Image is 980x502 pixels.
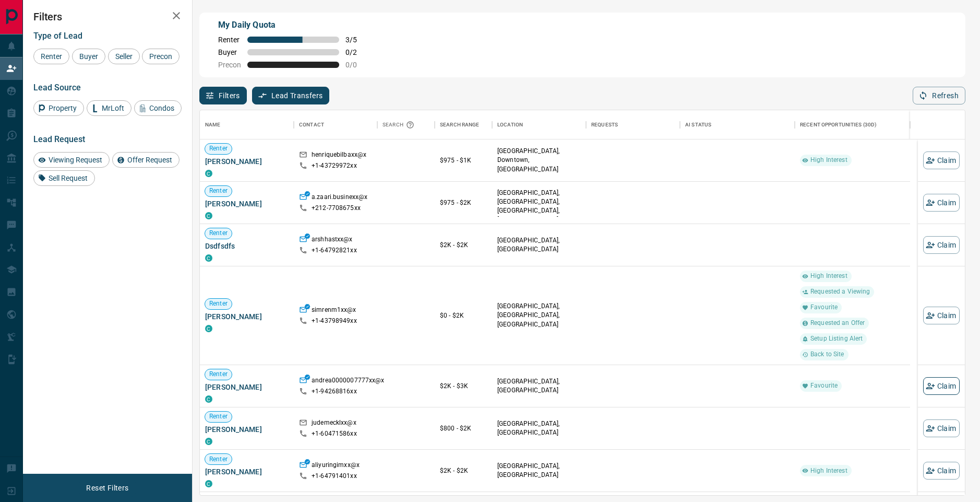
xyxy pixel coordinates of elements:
p: andrea0000007777xx@x [312,376,385,387]
span: [PERSON_NAME] [205,156,289,167]
span: Seller [112,52,136,61]
h2: Filters [33,10,182,23]
p: [GEOGRAPHIC_DATA], [GEOGRAPHIC_DATA] [497,236,581,254]
p: $2K - $3K [440,381,487,391]
p: [GEOGRAPHIC_DATA], [GEOGRAPHIC_DATA] [497,377,581,395]
span: Dsdfsdfs [205,241,289,251]
span: Renter [205,186,232,195]
span: Renter [205,370,232,379]
div: Condos [134,100,182,116]
div: Name [200,110,294,139]
span: Lead Request [33,134,85,144]
div: Contact [299,110,324,139]
div: condos.ca [205,254,212,262]
span: Favourite [806,303,842,312]
button: Claim [923,462,960,480]
span: Buyer [218,48,241,56]
span: Precon [146,52,176,61]
span: 3 / 5 [345,36,368,44]
p: $2K - $2K [440,240,487,250]
span: Renter [37,52,66,61]
p: henriquebilbaxx@x [312,150,366,161]
p: Etobicoke, North York, Ottawa East [497,189,581,225]
div: Requests [591,110,618,139]
div: MrLoft [87,100,132,116]
span: 0 / 0 [345,61,368,69]
div: Location [492,110,586,139]
div: Buyer [72,49,105,64]
p: My Daily Quota [218,19,368,31]
span: Setup Listing Alert [806,334,867,343]
div: Offer Request [112,152,180,168]
span: Property [45,104,80,112]
p: +212- 7708675xx [312,204,361,213]
div: Renter [33,49,69,64]
p: arshhastxx@x [312,235,353,246]
div: condos.ca [205,170,212,177]
button: Claim [923,307,960,324]
button: Claim [923,377,960,395]
p: +1- 64791401xx [312,472,357,481]
div: AI Status [680,110,795,139]
p: +1- 43729972xx [312,161,357,170]
span: High Interest [806,272,852,281]
p: [GEOGRAPHIC_DATA], [GEOGRAPHIC_DATA], [GEOGRAPHIC_DATA] [497,302,581,329]
span: Buyer [76,52,102,61]
p: [GEOGRAPHIC_DATA], [GEOGRAPHIC_DATA] [497,462,581,480]
span: [PERSON_NAME] [205,311,289,322]
span: 0 / 2 [345,48,368,56]
p: simrenm1xx@x [312,306,356,317]
div: AI Status [685,110,711,139]
span: Back to Site [806,350,848,359]
span: Renter [205,455,232,464]
span: High Interest [806,466,852,475]
span: Lead Source [33,83,81,92]
div: Recent Opportunities (30d) [795,110,910,139]
div: Search Range [435,110,492,139]
span: Requested an Offer [806,319,869,328]
div: Contact [294,110,377,139]
span: Favourite [806,381,842,390]
span: High Interest [806,156,852,165]
p: judemecklxx@x [312,418,356,429]
p: $975 - $2K [440,198,487,207]
p: $800 - $2K [440,424,487,433]
div: condos.ca [205,212,212,219]
div: Search [383,110,417,139]
span: [PERSON_NAME] [205,382,289,392]
p: +1- 64792821xx [312,246,357,255]
p: [GEOGRAPHIC_DATA], [GEOGRAPHIC_DATA] [497,419,581,437]
div: condos.ca [205,480,212,487]
span: MrLoft [98,104,128,112]
p: $2K - $2K [440,466,487,475]
div: Recent Opportunities (30d) [800,110,877,139]
div: Requests [586,110,680,139]
button: Claim [923,151,960,169]
span: Condos [146,104,178,112]
button: Claim [923,236,960,254]
button: Claim [923,419,960,437]
p: aliyuringimxx@x [312,461,360,472]
div: Sell Request [33,170,95,186]
span: Renter [205,229,232,238]
div: condos.ca [205,325,212,332]
div: Name [205,110,221,139]
span: Type of Lead [33,31,82,41]
span: Precon [218,61,241,69]
span: Sell Request [45,174,91,182]
button: Lead Transfers [252,87,330,104]
p: +1- 60471586xx [312,429,357,438]
p: a.zaari.businexx@x [312,193,367,204]
button: Filters [199,87,247,104]
span: Renter [218,36,241,44]
p: +1- 43798949xx [312,317,357,325]
span: [PERSON_NAME] [205,424,289,435]
p: $975 - $1K [440,156,487,165]
p: [GEOGRAPHIC_DATA], Downtown, [GEOGRAPHIC_DATA] [497,147,581,173]
button: Claim [923,194,960,212]
div: Location [497,110,523,139]
span: Offer Request [124,156,176,164]
span: Renter [205,299,232,308]
div: Property [33,100,84,116]
span: Viewing Request [45,156,106,164]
